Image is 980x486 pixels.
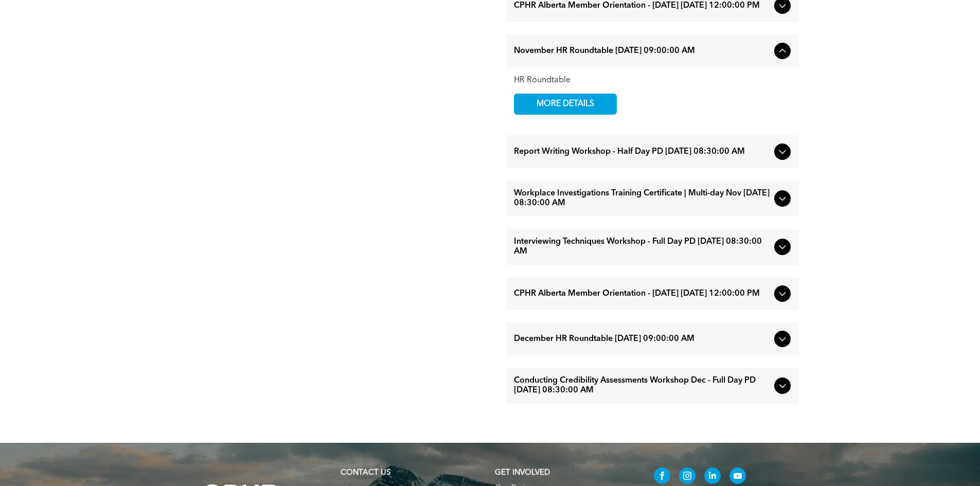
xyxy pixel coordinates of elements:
[514,334,770,344] span: December HR Roundtable [DATE] 09:00:00 AM
[525,94,606,114] span: MORE DETAILS
[514,289,770,299] span: CPHR Alberta Member Orientation - [DATE] [DATE] 12:00:00 PM
[495,469,550,477] span: GET INVOLVED
[514,147,770,157] span: Report Writing Workshop - Half Day PD [DATE] 08:30:00 AM
[514,189,770,208] span: Workplace Investigations Training Certificate | Multi-day Nov [DATE] 08:30:00 AM
[514,94,617,115] a: MORE DETAILS
[514,376,770,395] span: Conducting Credibility Assessments Workshop Dec - Full Day PD [DATE] 08:30:00 AM
[514,76,791,85] div: HR Roundtable
[514,237,770,257] span: Interviewing Techniques Workshop - Full Day PD [DATE] 08:30:00 AM
[514,46,770,56] span: November HR Roundtable [DATE] 09:00:00 AM
[514,1,770,11] span: CPHR Alberta Member Orientation - [DATE] [DATE] 12:00:00 PM
[341,469,390,477] a: CONTACT US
